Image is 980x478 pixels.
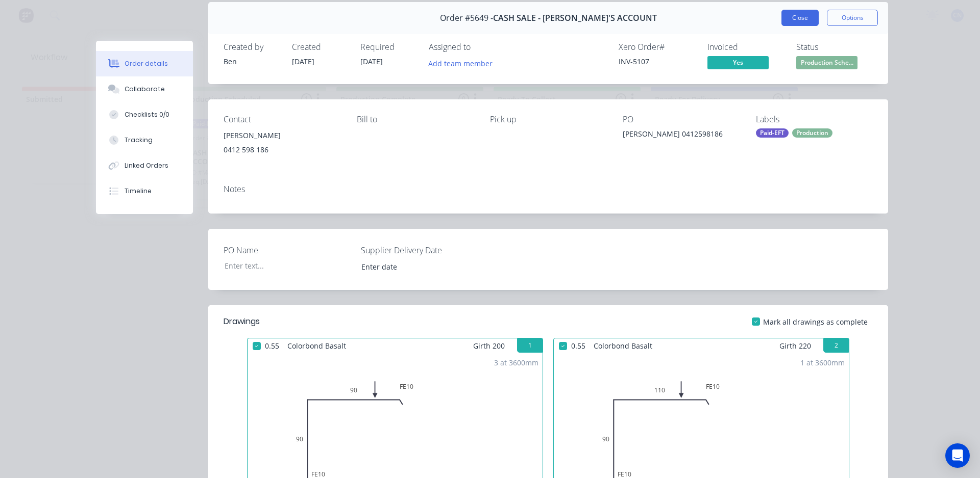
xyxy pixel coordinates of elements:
[763,316,868,327] span: Mark all drawings as complete
[490,115,607,124] div: Pick up
[493,13,657,23] span: CASH SALE - [PERSON_NAME]'S ACCOUNT
[429,42,531,52] div: Assigned to
[517,338,543,353] button: 1
[125,187,152,196] div: Timeline
[756,115,873,124] div: Labels
[796,42,873,52] div: Status
[423,56,498,70] button: Add team member
[707,42,784,52] div: Invoiced
[827,10,878,26] button: Options
[473,338,505,353] span: Girth 200
[619,42,695,52] div: Xero Order #
[292,57,314,66] span: [DATE]
[96,127,193,153] button: Tracking
[224,143,340,157] div: 0412 598 186
[224,115,340,124] div: Contact
[224,315,260,328] div: Drawings
[224,244,351,256] label: PO Name
[224,128,340,143] div: [PERSON_NAME]
[224,184,873,194] div: Notes
[224,128,340,161] div: [PERSON_NAME]0412 598 186
[125,85,165,94] div: Collaborate
[779,338,811,353] span: Girth 220
[96,178,193,204] button: Timeline
[125,161,168,170] div: Linked Orders
[823,338,849,353] button: 2
[792,128,832,138] div: Production
[800,357,845,368] div: 1 at 3600mm
[96,51,193,76] button: Order details
[292,42,348,52] div: Created
[125,136,153,145] div: Tracking
[96,76,193,102] button: Collaborate
[590,338,656,353] span: Colorbond Basalt
[361,244,488,256] label: Supplier Delivery Date
[261,338,283,353] span: 0.55
[360,42,416,52] div: Required
[224,56,280,67] div: Ben
[945,443,970,468] div: Open Intercom Messenger
[96,153,193,178] button: Linked Orders
[429,56,498,70] button: Add team member
[796,56,857,71] button: Production Sche...
[354,259,481,274] input: Enter date
[796,56,857,69] span: Production Sche...
[494,357,538,368] div: 3 at 3600mm
[357,115,474,124] div: Bill to
[781,10,819,26] button: Close
[707,56,769,69] span: Yes
[623,115,740,124] div: PO
[619,56,695,67] div: INV-5107
[440,13,493,23] span: Order #5649 -
[224,42,280,52] div: Created by
[623,128,740,143] div: [PERSON_NAME] 0412598186
[96,102,193,127] button: Checklists 0/0
[283,338,350,353] span: Colorbond Basalt
[756,128,789,138] div: Paid-EFT
[125,110,169,119] div: Checklists 0/0
[567,338,590,353] span: 0.55
[125,59,168,68] div: Order details
[360,57,383,66] span: [DATE]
